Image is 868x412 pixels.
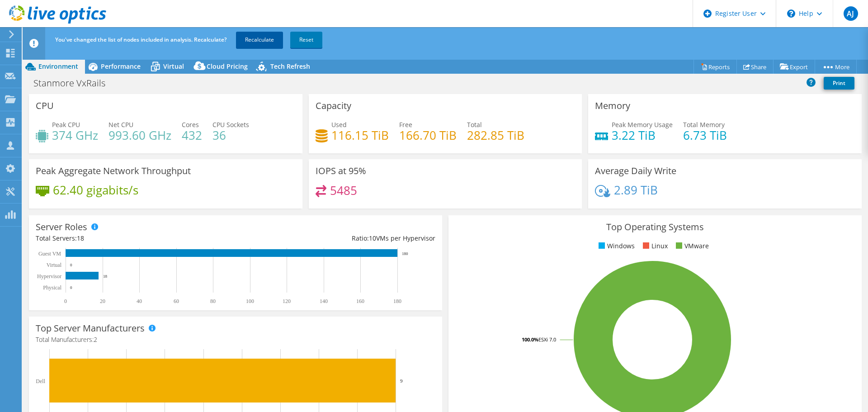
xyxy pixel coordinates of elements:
span: Tech Refresh [270,62,310,71]
h4: 282.85 TiB [467,130,524,140]
tspan: 100.0% [522,336,538,343]
h3: Average Daily Write [595,166,676,176]
span: Peak Memory Usage [612,120,673,129]
div: Ratio: VMs per Hypervisor [236,233,435,243]
text: 9 [400,378,403,384]
span: 10 [369,234,376,242]
h3: CPU [36,101,54,111]
h3: Capacity [316,101,351,111]
h4: 3.22 TiB [612,130,673,140]
text: Hypervisor [37,273,61,279]
h4: 116.15 TiB [331,130,389,140]
tspan: ESXi 7.0 [538,336,556,343]
text: 140 [320,298,328,304]
text: Physical [43,284,61,291]
h3: Top Server Manufacturers [36,323,145,333]
svg: \n [787,9,795,18]
span: Performance [101,62,141,71]
h4: 5485 [330,185,357,195]
text: 18 [103,274,108,279]
a: Export [773,60,815,74]
text: 0 [70,263,72,267]
a: Recalculate [236,32,283,48]
a: Share [736,60,774,74]
text: Virtual [47,262,62,268]
span: Cloud Pricing [207,62,248,71]
h3: Peak Aggregate Network Throughput [36,166,191,176]
h4: 166.70 TiB [399,130,457,140]
span: CPU Sockets [212,120,249,129]
span: Total Memory [683,120,725,129]
text: 20 [100,298,105,304]
span: 2 [94,335,97,344]
h3: Server Roles [36,222,87,232]
h3: IOPS at 95% [316,166,366,176]
h4: 36 [212,130,249,140]
span: You've changed the list of nodes included in analysis. Recalculate? [55,36,226,43]
text: 180 [393,298,401,304]
text: 180 [402,251,408,256]
h4: Total Manufacturers: [36,335,435,345]
h4: 374 GHz [52,130,98,140]
span: Free [399,120,412,129]
text: 0 [64,298,67,304]
h3: Memory [595,101,630,111]
li: VMware [674,241,709,251]
span: Virtual [163,62,184,71]
span: Used [331,120,347,129]
h1: Stanmore VxRails [29,78,119,88]
text: 0 [70,285,72,290]
span: Cores [182,120,199,129]
text: 40 [137,298,142,304]
h4: 62.40 gigabits/s [53,185,138,195]
text: 120 [283,298,291,304]
span: Total [467,120,482,129]
text: 100 [246,298,254,304]
span: 18 [77,234,84,242]
a: Reports [693,60,737,74]
li: Windows [596,241,635,251]
h4: 6.73 TiB [683,130,727,140]
text: 60 [174,298,179,304]
a: Print [824,77,854,90]
div: Total Servers: [36,233,236,243]
span: Peak CPU [52,120,80,129]
h4: 2.89 TiB [614,185,658,195]
text: 160 [356,298,364,304]
span: AJ [844,6,858,21]
li: Linux [641,241,668,251]
a: Reset [290,32,322,48]
h4: 432 [182,130,202,140]
span: Net CPU [108,120,133,129]
h3: Top Operating Systems [455,222,855,232]
text: 80 [210,298,216,304]
text: Guest VM [38,251,61,257]
text: Dell [36,378,45,384]
a: More [815,60,857,74]
h4: 993.60 GHz [108,130,171,140]
span: Environment [38,62,78,71]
